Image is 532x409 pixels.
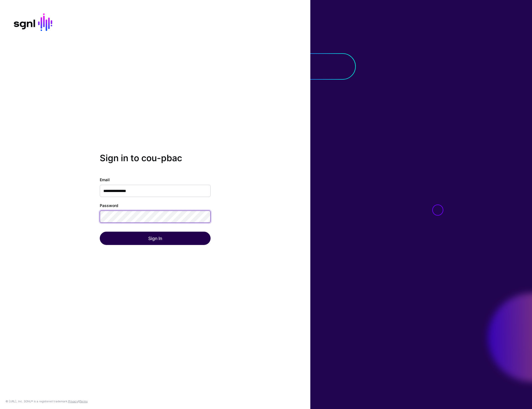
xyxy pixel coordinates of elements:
h2: Sign in to cou-pbac [100,153,211,163]
a: Privacy [68,400,78,403]
button: Sign In [100,232,211,245]
label: Password [100,203,118,208]
div: © [URL], Inc. SGNL® is a registered trademark. & [6,399,88,403]
label: Email [100,177,110,183]
a: Terms [80,400,88,403]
